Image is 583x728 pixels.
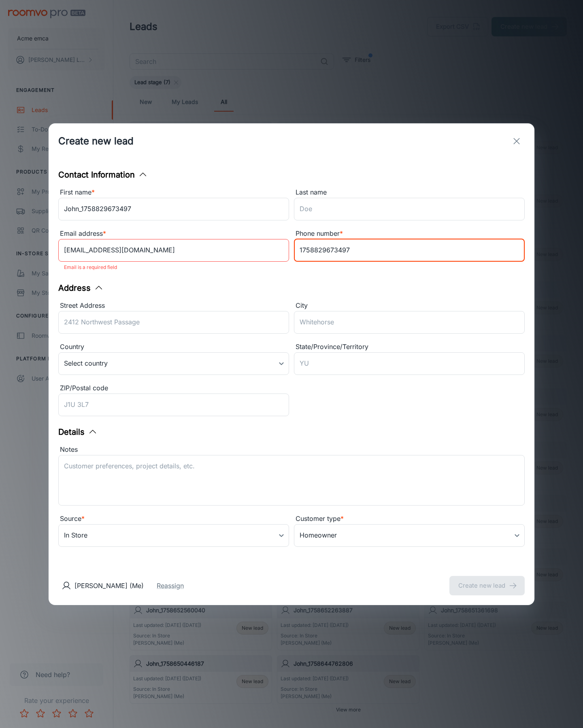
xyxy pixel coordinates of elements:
input: J1U 3L7 [58,394,289,416]
button: Address [58,282,104,294]
div: Country [58,342,289,352]
button: Contact Information [58,169,148,181]
div: State/Province/Territory [294,342,525,352]
div: In Store [58,524,289,547]
div: ZIP/Postal code [58,383,289,394]
input: myname@example.com [58,239,289,262]
div: Street Address [58,301,289,311]
input: YU [294,352,525,375]
p: Email is a required field [64,262,283,272]
div: Customer type [294,514,525,524]
h1: Create new lead [58,134,134,148]
button: exit [509,133,525,149]
div: Select country [58,352,289,375]
input: +1 439-123-4567 [294,239,525,262]
input: Doe [294,198,525,220]
div: First name [58,187,289,198]
div: City [294,301,525,311]
button: Reassign [157,581,184,590]
div: Source [58,514,289,524]
input: Whitehorse [294,311,525,334]
input: 2412 Northwest Passage [58,311,289,334]
div: Homeowner [294,524,525,547]
div: Email address [58,229,289,239]
p: [PERSON_NAME] (Me) [74,581,144,590]
div: Phone number [294,229,525,239]
input: John [58,198,289,220]
button: Details [58,426,98,438]
div: Notes [58,444,525,455]
div: Last name [294,187,525,198]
